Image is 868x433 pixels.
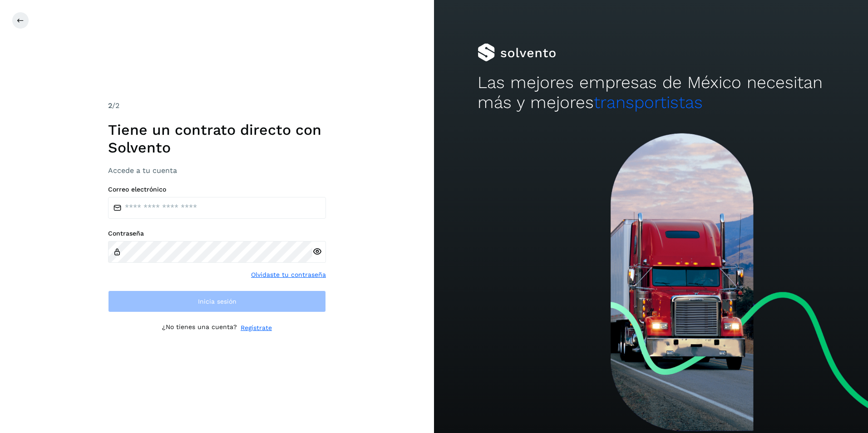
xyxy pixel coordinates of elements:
[241,323,272,333] a: Regístrate
[108,230,326,237] label: Contraseña
[108,121,326,156] h1: Tiene un contrato directo con Solvento
[108,101,112,110] span: 2
[162,323,237,333] p: ¿No tienes una cuenta?
[108,186,326,193] label: Correo electrónico
[108,290,326,312] button: Inicia sesión
[594,93,703,112] span: transportistas
[108,166,326,175] h3: Accede a tu cuenta
[478,73,825,113] h2: Las mejores empresas de México necesitan más y mejores
[251,270,326,280] a: Olvidaste tu contraseña
[108,100,326,111] div: /2
[198,298,237,305] span: Inicia sesión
